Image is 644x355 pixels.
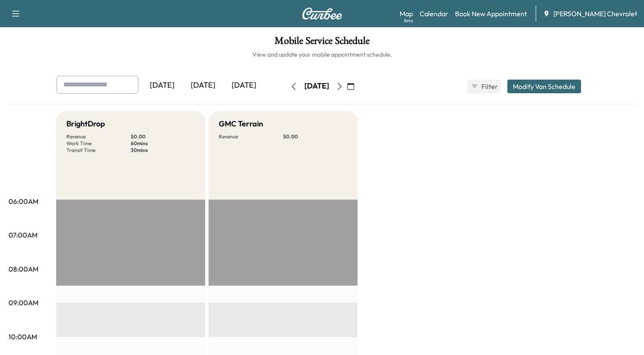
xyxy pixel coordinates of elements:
p: Transit Time [66,147,131,154]
p: 60 mins [131,140,195,147]
div: Beta [404,17,413,24]
div: [DATE] [183,76,223,95]
button: Filter [467,80,501,93]
h6: View and update your mobile appointment schedule. [9,50,635,59]
p: $ 0.00 [131,133,195,140]
h5: BrightDrop [66,118,105,130]
span: [PERSON_NAME] Chevrolet [553,9,637,19]
a: MapBeta [400,9,413,19]
p: 09:00AM [9,298,38,308]
p: Revenue [66,133,131,140]
p: 30 mins [131,147,195,154]
h1: Mobile Service Schedule [9,36,635,50]
p: Revenue [219,133,283,140]
h5: GMC Terrain [219,118,263,130]
p: 10:00AM [9,332,37,342]
p: $ 0.00 [283,133,347,140]
p: 06:00AM [9,196,38,206]
span: Filter [481,81,497,92]
img: Curbee Logo [302,8,343,20]
a: Book New Appointment [455,9,527,19]
button: Modify Van Schedule [507,80,581,93]
p: 08:00AM [9,264,38,274]
div: [DATE] [142,76,183,95]
div: [DATE] [223,76,264,95]
p: Work Time [66,140,131,147]
p: 07:00AM [9,230,37,240]
div: [DATE] [304,81,329,92]
a: Calendar [420,9,448,19]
